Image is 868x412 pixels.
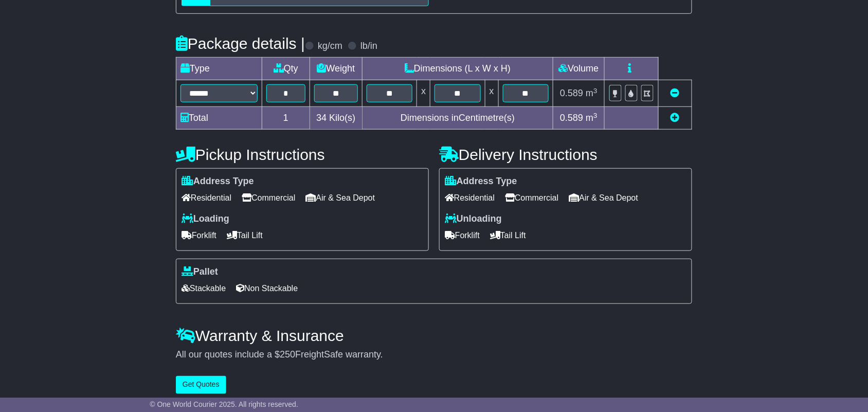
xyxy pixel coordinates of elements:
span: Forklift [182,227,216,243]
td: Dimensions in Centimetre(s) [363,107,553,130]
span: Commercial [505,190,558,206]
span: m [586,113,598,123]
span: Tail Lift [227,227,263,243]
span: 0.589 [560,113,583,123]
span: Non Stackable [236,280,298,296]
span: Residential [182,190,231,206]
span: 250 [280,349,295,360]
h4: Package details | [176,35,305,52]
sup: 3 [593,87,598,95]
span: Tail Lift [490,227,526,243]
span: 34 [316,113,327,123]
h4: Delivery Instructions [439,146,692,163]
label: kg/cm [318,41,342,52]
td: Type [176,58,262,80]
td: Total [176,107,262,130]
label: Address Type [445,176,517,187]
td: x [417,80,430,107]
label: Pallet [182,266,218,278]
div: All our quotes include a $ FreightSafe warranty. [176,349,692,361]
a: Remove this item [671,88,680,98]
td: x [485,80,498,107]
span: Forklift [445,227,480,243]
td: Kilo(s) [310,107,363,130]
span: Stackable [182,280,226,296]
td: Dimensions (L x W x H) [363,58,553,80]
td: Qty [262,58,310,80]
span: m [586,88,598,98]
label: Address Type [182,176,254,187]
td: Volume [553,58,604,80]
span: Air & Sea Depot [569,190,639,206]
label: lb/in [360,41,377,52]
button: Get Quotes [176,376,226,394]
label: Unloading [445,213,502,225]
h4: Warranty & Insurance [176,327,692,344]
sup: 3 [593,112,598,119]
span: Air & Sea Depot [306,190,375,206]
span: Commercial [242,190,295,206]
td: Weight [310,58,363,80]
label: Loading [182,213,229,225]
span: Residential [445,190,495,206]
td: 1 [262,107,310,130]
span: © One World Courier 2025. All rights reserved. [150,400,298,408]
a: Add new item [671,113,680,123]
span: 0.589 [560,88,583,98]
h4: Pickup Instructions [176,146,429,163]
